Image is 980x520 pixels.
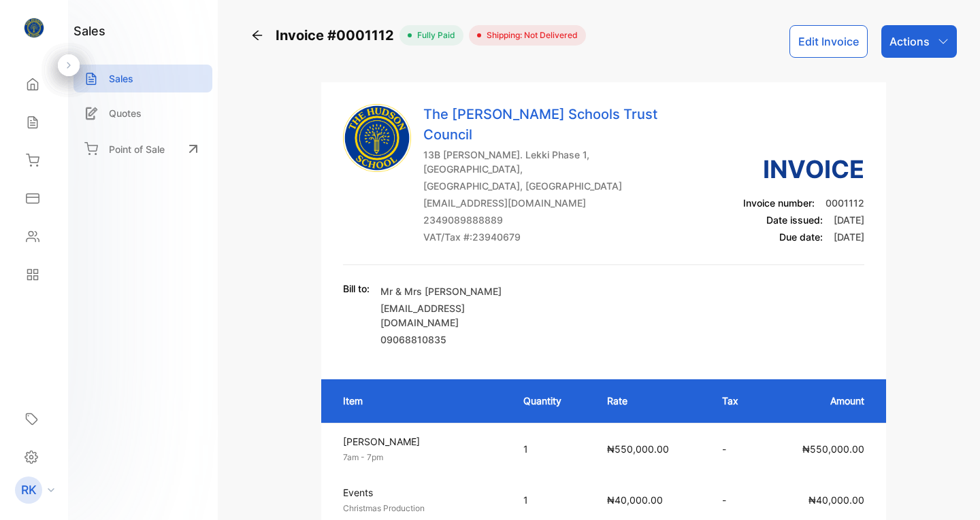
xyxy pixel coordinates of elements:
p: VAT/Tax #: 23940679 [423,230,685,244]
span: [DATE] [834,231,864,243]
p: RK [21,481,37,499]
p: Bill to: [343,281,370,296]
p: 7am - 7pm [343,451,499,464]
span: Due date: [779,231,823,243]
img: Company Logo [343,104,411,172]
h3: Invoice [743,151,864,188]
span: fully paid [412,29,455,41]
p: [PERSON_NAME] [343,434,499,449]
p: The [PERSON_NAME] Schools Trust Council [423,104,685,145]
p: Quotes [109,106,142,120]
span: Shipping: Not Delivered [481,29,578,41]
span: Date issued: [766,214,823,226]
p: 09068810835 [380,332,537,347]
p: Christmas Production [343,502,499,515]
span: Invoice number: [743,197,815,209]
p: [EMAIL_ADDRESS][DOMAIN_NAME] [380,301,537,330]
a: Sales [73,65,212,92]
p: - [722,442,751,456]
p: Tax [722,394,751,408]
p: Point of Sale [109,142,165,156]
p: Amount [778,394,864,408]
p: 1 [523,493,581,507]
p: 13B [PERSON_NAME]. Lekki Phase 1, [GEOGRAPHIC_DATA], [423,148,685,176]
span: ₦40,000.00 [808,494,864,506]
img: logo [24,18,44,38]
p: 2349089888889 [423,213,685,227]
span: Invoice #0001112 [276,25,399,46]
span: [DATE] [834,214,864,226]
p: Rate [607,394,695,408]
span: ₦550,000.00 [607,443,669,455]
h1: sales [73,22,105,40]
button: Actions [881,25,957,58]
p: Sales [109,71,133,86]
span: 0001112 [826,197,864,209]
p: Mr & Mrs [PERSON_NAME] [380,284,537,298]
span: ₦550,000.00 [802,443,864,455]
p: Item [343,394,496,408]
iframe: LiveChat chat widget [923,463,980,520]
p: Actions [889,33,930,50]
p: Quantity [523,394,581,408]
p: [EMAIL_ADDRESS][DOMAIN_NAME] [423,196,685,210]
p: [GEOGRAPHIC_DATA], [GEOGRAPHIC_DATA] [423,179,685,193]
a: Point of Sale [73,134,212,164]
a: Quotes [73,99,212,127]
button: Edit Invoice [789,25,868,58]
p: Events [343,485,499,500]
p: - [722,493,751,507]
span: ₦40,000.00 [607,494,663,506]
p: 1 [523,442,581,456]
